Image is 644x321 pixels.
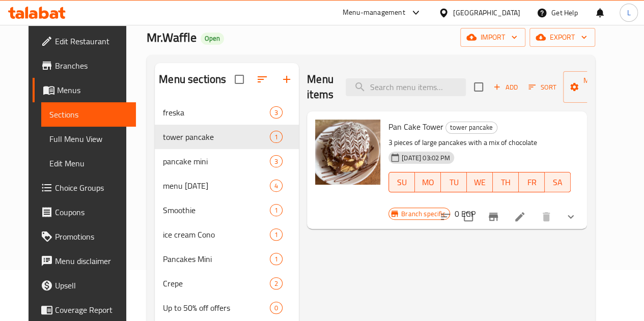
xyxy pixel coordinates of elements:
[163,204,270,216] span: Smoothie
[33,273,136,298] a: Upsell
[55,35,128,47] span: Edit Restaurant
[458,206,479,227] span: Select to update
[393,175,411,190] span: SU
[558,205,583,229] button: show more
[563,71,631,103] button: Manage items
[163,106,270,119] span: freska
[471,175,489,190] span: WE
[155,247,299,271] div: Pancakes Mini1
[33,176,136,200] a: Choice Groups
[526,79,559,95] button: Sort
[155,198,299,222] div: Smoothie1
[41,102,136,127] a: Sections
[529,28,595,47] button: export
[49,108,128,121] span: Sections
[571,74,623,100] span: Manage items
[201,33,224,45] div: Open
[538,31,587,44] span: export
[270,108,282,118] span: 3
[55,182,128,194] span: Choice Groups
[33,224,136,249] a: Promotions
[270,253,283,265] div: items
[155,149,299,173] div: pancake mini3
[270,230,282,240] span: 1
[163,302,270,314] span: Up to 50% off offers
[441,172,467,192] button: TU
[270,279,282,288] span: 2
[270,132,282,142] span: 1
[445,122,497,134] div: tower pancake
[270,131,283,143] div: items
[519,172,545,192] button: FR
[250,67,274,92] span: Sort sections
[55,279,128,291] span: Upsell
[155,100,299,125] div: freska3
[55,60,128,72] span: Branches
[163,277,270,289] span: Crepe
[274,67,299,92] button: Add section
[33,200,136,224] a: Coupons
[307,72,333,102] h2: Menu items
[163,131,270,143] span: tower pancake
[270,155,283,167] div: items
[55,255,128,267] span: Menu disclaimer
[493,172,519,192] button: TH
[270,254,282,264] span: 1
[155,125,299,149] div: tower pancake1
[528,81,556,93] span: Sort
[270,206,282,215] span: 1
[433,205,458,229] button: sort-choices
[270,277,283,289] div: items
[163,180,270,192] span: menu [DATE]
[627,7,630,18] span: L
[315,120,380,185] img: Pan Cake Tower
[489,79,522,95] button: Add
[159,72,226,87] h2: Menu sections
[446,122,497,133] span: tower pancake
[155,173,299,198] div: menu [DATE]4
[397,209,450,219] span: Branch specific
[467,172,493,192] button: WE
[388,119,443,134] span: Pan Cake Tower
[534,205,558,229] button: delete
[481,205,506,229] button: Branch-specific-item
[163,228,270,241] span: ice cream Cono
[270,157,282,166] span: 3
[33,53,136,78] a: Branches
[468,76,489,98] span: Select section
[163,253,270,265] span: Pancakes Mini
[445,175,463,190] span: TU
[492,81,519,93] span: Add
[155,222,299,247] div: ice cream Cono1
[346,78,466,96] input: search
[270,228,283,241] div: items
[41,151,136,176] a: Edit Menu
[155,296,299,320] div: Up to 50% off offers0
[57,84,128,96] span: Menus
[514,211,526,223] a: Edit menu item
[147,26,197,49] span: Mr.Waffle
[343,7,405,19] div: Menu-management
[415,172,441,192] button: MO
[33,29,136,53] a: Edit Restaurant
[163,155,270,167] span: pancake mini
[489,79,522,95] span: Add item
[49,157,128,169] span: Edit Menu
[419,175,437,190] span: MO
[270,181,282,191] span: 4
[201,34,224,43] span: Open
[522,79,563,95] span: Sort items
[55,206,128,218] span: Coupons
[453,7,520,18] div: [GEOGRAPHIC_DATA]
[270,180,283,192] div: items
[468,31,517,44] span: import
[460,28,525,47] button: import
[270,303,282,313] span: 0
[55,304,128,316] span: Coverage Report
[549,175,567,190] span: SA
[270,302,283,314] div: items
